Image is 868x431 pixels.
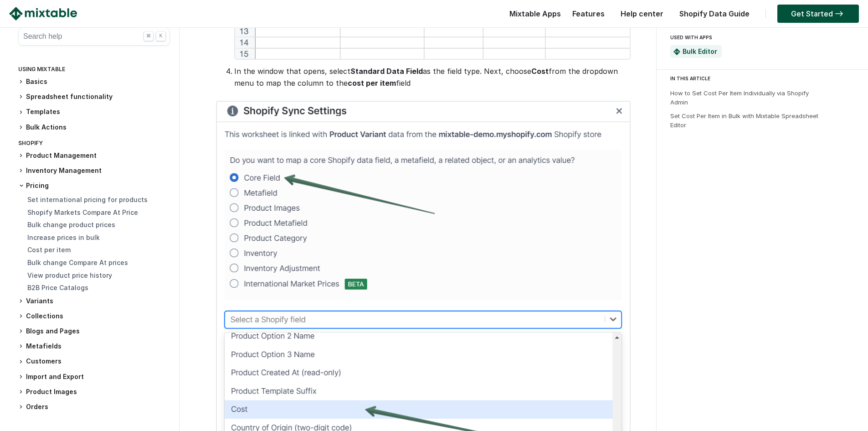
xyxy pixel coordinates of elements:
[18,123,170,132] h3: Bulk Actions
[531,67,549,76] strong: Cost
[18,138,170,151] div: Shopify
[350,67,423,76] strong: Standard Data Field
[27,196,148,203] a: Set international pricing for products
[505,7,561,25] div: Mixtable Apps
[670,89,809,106] a: How to Set Cost Per Item Individually via Shopify Admin
[27,234,100,241] a: Increase prices in bulk
[18,357,170,366] h3: Customers
[348,78,396,88] strong: cost per item
[27,284,88,291] a: B2B Price Catalogs
[27,221,115,228] a: Bulk change product prices
[18,151,170,161] h3: Product Management
[18,64,170,77] div: Using Mixtable
[670,112,818,129] a: Set Cost Per Item in Bulk with Mixtable Spreadsheet Editor
[18,107,170,117] h3: Templates
[18,77,170,87] h3: Basics
[18,372,170,382] h3: Import and Export
[683,47,717,55] a: Bulk Editor
[18,166,170,176] h3: Inventory Management
[27,271,112,279] a: View product price history
[18,387,170,397] h3: Product Images
[27,208,138,216] a: Shopify Markets Compare At Price
[156,31,166,41] div: K
[18,181,170,190] h3: Pricing
[670,74,860,83] div: IN THIS ARTICLE
[27,259,128,266] a: Bulk change Compare At prices
[833,11,845,16] img: arrow-right.svg
[27,246,71,254] a: Cost per item
[234,65,629,89] p: In the window that opens, select as the field type. Next, choose from the dropdown menu to map th...
[777,5,859,23] a: Get Started
[18,402,170,412] h3: Orders
[18,342,170,351] h3: Metafields
[673,48,680,55] img: Mixtable Spreadsheet Bulk Editor App
[568,9,609,18] a: Features
[18,312,170,321] h3: Collections
[18,27,170,46] button: Search help ⌘ K
[9,7,77,21] img: Mixtable logo
[670,32,851,43] div: USED WITH APPS
[18,296,170,306] h3: Variants
[616,9,668,18] a: Help center
[18,327,170,336] h3: Blogs and Pages
[18,92,170,102] h3: Spreadsheet functionality
[144,31,154,41] div: ⌘
[675,9,754,18] a: Shopify Data Guide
